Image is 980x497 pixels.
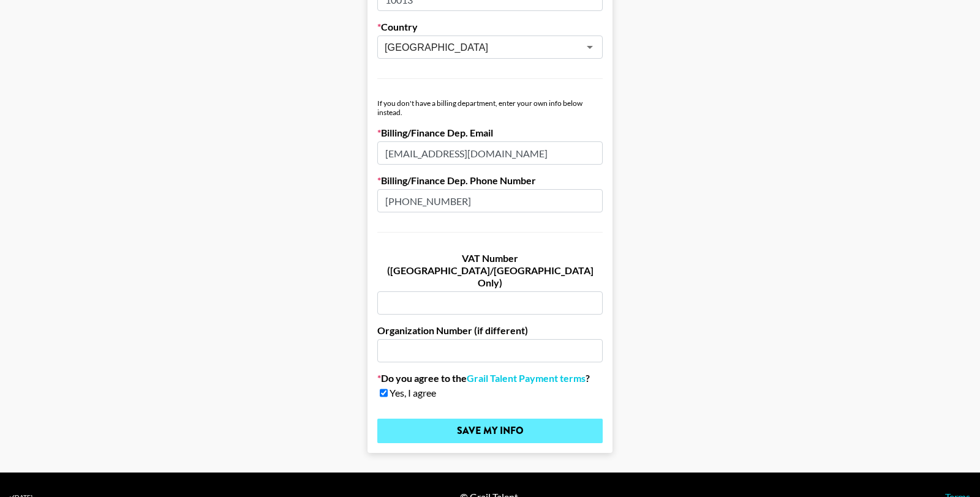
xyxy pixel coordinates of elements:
[377,127,603,139] label: Billing/Finance Dep. Email
[377,99,603,117] div: If you don't have a billing department, enter your own info below instead.
[377,174,603,187] label: Billing/Finance Dep. Phone Number
[377,419,603,443] input: Save My Info
[377,252,603,289] label: VAT Number ([GEOGRAPHIC_DATA]/[GEOGRAPHIC_DATA] Only)
[581,39,598,56] button: Open
[467,372,586,384] a: Grail Talent Payment terms
[377,21,603,33] label: Country
[377,324,603,337] label: Organization Number (if different)
[390,387,436,399] span: Yes, I agree
[377,372,603,384] label: Do you agree to the ?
